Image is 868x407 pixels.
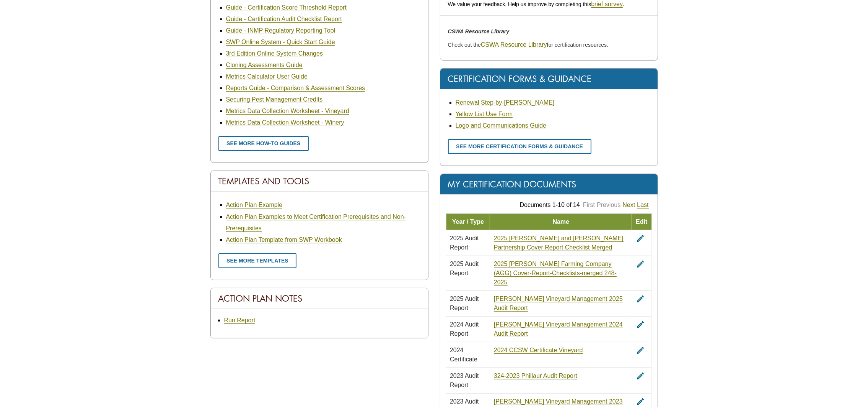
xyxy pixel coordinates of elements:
[494,321,623,337] a: [PERSON_NAME] Vineyard Management 2024 Audit Report
[226,73,308,80] a: Metrics Calculator User Guide
[636,398,645,405] a: edit
[583,202,595,208] a: First
[226,16,342,23] a: Guide - Certification Audit Checklist Report
[637,202,648,208] a: Last
[636,261,645,267] a: edit
[226,39,335,46] a: SWP Online System - Quick Start Guide
[494,261,617,286] a: 2025 [PERSON_NAME] Farming Company (AGG) Cover-Report-Checklists-merged 248-2025
[494,235,624,251] a: 2025 [PERSON_NAME] and [PERSON_NAME] Partnership Cover Report Checklist Merged
[448,1,624,7] span: We value your feedback. Help us improve by completing this .
[450,295,479,311] span: 2025 Audit Report
[218,253,297,268] a: See more templates
[456,111,513,118] a: Yellow List Use Form
[446,213,490,230] td: Year / Type
[226,96,323,103] a: Securing Pest Management Credits
[226,119,344,126] a: Metrics Data Collection Worksheet - Winery
[211,171,428,192] div: Templates And Tools
[450,235,479,251] span: 2025 Audit Report
[226,50,323,57] a: 3rd Edition Online System Changes
[636,295,645,302] a: edit
[494,373,577,379] a: 324-2023 Phillaur Audit Report
[450,321,479,337] span: 2024 Audit Report
[636,373,645,379] a: edit
[448,42,608,48] span: Check out the for certification resources.
[218,136,309,151] a: See more how-to guides
[636,397,645,406] i: edit
[494,347,583,354] a: 2024 CCSW Certificate Vineyard
[456,99,555,106] a: Renewal Step-by-[PERSON_NAME]
[448,139,591,154] a: See more certification forms & guidance
[636,234,645,243] i: edit
[636,371,645,381] i: edit
[636,346,645,355] i: edit
[450,261,479,276] span: 2025 Audit Report
[597,202,620,208] a: Previous
[632,213,651,230] td: Edit
[226,4,347,11] a: Guide - Certification Score Threshold Report
[448,28,510,34] em: CSWA Resource Library
[622,202,635,208] a: Next
[490,213,632,230] td: Name
[636,235,645,241] a: edit
[226,202,283,208] a: Action Plan Example
[226,27,335,34] a: Guide - INMP Regulatory Reporting Tool
[440,69,658,89] div: Certification Forms & Guidance
[520,202,580,208] span: Documents 1-10 of 14
[636,259,645,269] i: edit
[636,294,645,304] i: edit
[440,174,658,195] div: My Certification Documents
[494,295,623,312] a: [PERSON_NAME] Vineyard Management 2025 Audit Report
[226,62,303,69] a: Cloning Assessments Guide
[226,85,365,92] a: Reports Guide - Comparison & Assessment Scores
[226,236,342,243] a: Action Plan Template from SWP Workbook
[224,317,256,324] a: Run Report
[591,1,623,8] a: brief survey
[211,288,428,309] div: Action Plan Notes
[481,41,547,48] a: CSWA Resource Library
[636,321,645,328] a: edit
[226,108,349,115] a: Metrics Data Collection Worksheet - Vineyard
[226,213,406,232] a: Action Plan Examples to Meet Certification Prerequisites and Non-Prerequisites
[450,373,479,388] span: 2023 Audit Report
[636,320,645,329] i: edit
[636,347,645,353] a: edit
[456,122,546,129] a: Logo and Communications Guide
[450,347,477,363] span: 2024 Certificate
